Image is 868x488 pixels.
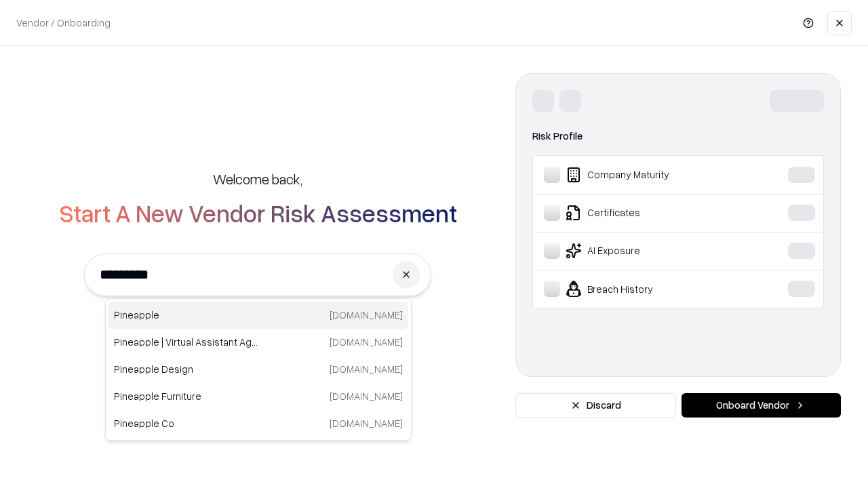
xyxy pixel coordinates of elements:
[330,416,403,430] p: [DOMAIN_NAME]
[682,393,841,418] button: Onboard Vendor
[114,416,258,430] p: Pineapple Co
[105,298,412,441] div: Suggestions
[16,16,111,30] p: Vendor / Onboarding
[330,308,403,322] p: [DOMAIN_NAME]
[544,281,747,297] div: Breach History
[330,389,403,403] p: [DOMAIN_NAME]
[114,389,258,403] p: Pineapple Furniture
[330,335,403,349] p: [DOMAIN_NAME]
[213,169,302,188] h5: Welcome back,
[544,243,747,259] div: AI Exposure
[515,393,676,418] button: Discard
[59,199,457,226] h2: Start A New Vendor Risk Assessment
[114,335,258,349] p: Pineapple | Virtual Assistant Agency
[544,167,747,183] div: Company Maturity
[532,128,824,144] div: Risk Profile
[114,362,258,376] p: Pineapple Design
[114,308,258,322] p: Pineapple
[330,362,403,376] p: [DOMAIN_NAME]
[544,205,747,221] div: Certificates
